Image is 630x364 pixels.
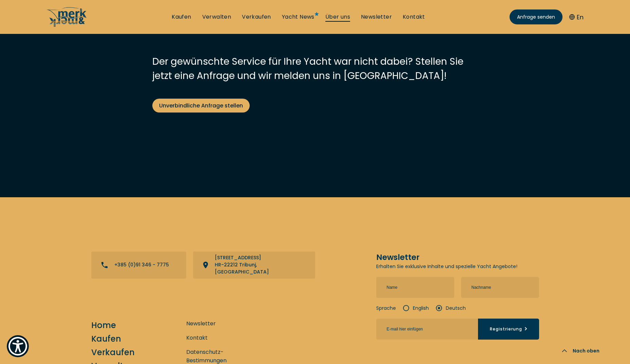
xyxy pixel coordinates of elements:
button: Nach oben [552,338,610,364]
a: Kaufen [91,333,121,345]
button: En [569,13,584,22]
p: Erhalten Sie exklusive Inhalte und spezielle Yacht Angebote! [376,263,539,270]
a: Verkaufen [91,346,135,358]
a: View directions on a map [193,251,315,279]
input: E-mail hier einfügen [376,319,478,340]
div: Der gewünschte Service für Ihre Yacht war nicht dabei? Stellen Sie jetzt eine Anfrage und wir mel... [152,55,478,113]
a: Über uns [325,13,350,21]
a: Verkaufen [242,13,271,21]
button: Show Accessibility Preferences [7,335,29,357]
a: Unverbindliche Anfrage stellen [152,99,250,113]
a: Newsletter [186,319,216,328]
h5: Newsletter [376,251,539,263]
input: Name [376,277,454,298]
button: Registrierung [478,319,539,340]
a: Kontakt [403,13,425,21]
a: Kontakt [186,333,208,342]
a: Home [91,319,116,331]
label: Deutsch [436,305,466,312]
span: Anfrage senden [517,14,555,21]
a: Yacht News [282,13,314,21]
strong: Sprache [376,305,396,312]
a: Anfrage senden [510,9,562,24]
a: Kaufen [172,13,191,21]
label: English [403,305,429,312]
p: +385 (0)91 346 - 7775 [114,261,169,268]
input: Nachname [461,277,539,298]
span: Unverbindliche Anfrage stellen [159,101,243,110]
a: Verwalten [202,13,231,21]
a: Newsletter [361,13,392,21]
